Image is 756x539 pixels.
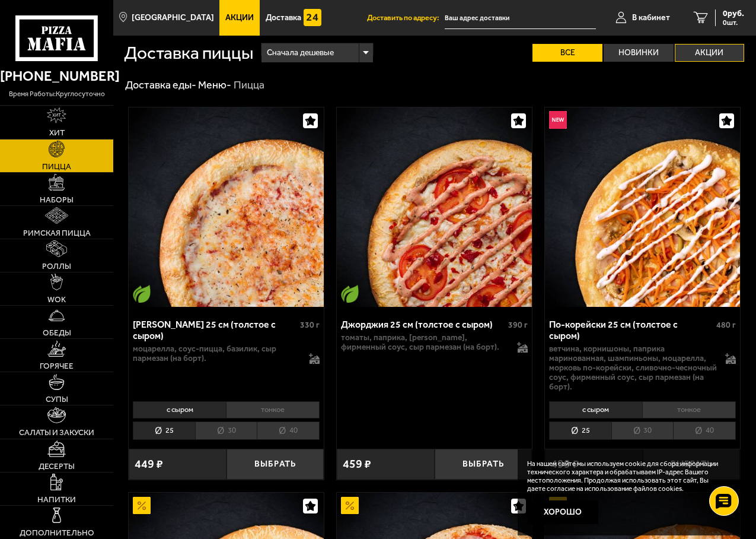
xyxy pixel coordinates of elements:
[42,163,71,171] span: Пицца
[545,107,740,307] img: По-корейски 25 см (толстое с сыром)
[46,395,68,404] span: Супы
[304,9,321,27] img: 15daf4d41897b9f0e9f617042186c801.svg
[226,401,320,418] li: тонкое
[129,107,324,307] a: Вегетарианское блюдоМаргарита 25 см (толстое с сыром)
[266,14,301,22] span: Доставка
[234,78,264,92] div: Пицца
[133,344,301,363] p: моцарелла, соус-пицца, базилик, сыр пармезан (на борт).
[549,401,642,418] li: с сыром
[341,333,509,352] p: томаты, паприка, [PERSON_NAME], фирменный соус, сыр пармезан (на борт).
[267,42,334,64] span: Сначала дешевые
[337,107,532,307] img: Джорджия 25 см (толстое с сыром)
[37,496,76,504] span: Напитки
[133,285,151,303] img: Вегетарианское блюдо
[343,458,371,470] span: 459 ₽
[723,9,744,18] span: 0 руб.
[40,196,74,204] span: Наборы
[549,111,567,129] img: Новинка
[257,421,320,440] li: 40
[532,44,602,62] label: Все
[133,319,297,341] div: [PERSON_NAME] 25 см (толстое с сыром)
[508,320,528,330] span: 390 г
[367,14,445,22] span: Доставить по адресу:
[549,344,717,392] p: ветчина, корнишоны, паприка маринованная, шампиньоны, моцарелла, морковь по-корейски, сливочно-че...
[39,462,75,471] span: Десерты
[341,285,359,303] img: Вегетарианское блюдо
[133,497,151,515] img: Акционный
[42,262,71,271] span: Роллы
[227,449,324,480] button: Выбрать
[195,421,257,440] li: 30
[716,320,736,330] span: 480 г
[675,44,745,62] label: Акции
[549,319,713,341] div: По-корейски 25 см (толстое с сыром)
[604,44,674,62] label: Новинки
[445,7,596,29] input: Ваш адрес доставки
[133,401,226,418] li: с сыром
[632,14,670,22] span: В кабинет
[47,296,66,304] span: WOK
[20,529,94,537] span: Дополнительно
[643,449,741,480] button: Выбрать
[337,107,532,307] a: Вегетарианское блюдоДжорджия 25 см (толстое с сыром)
[124,45,253,62] h1: Доставка пиццы
[435,449,532,480] button: Выбрать
[527,500,598,524] button: Хорошо
[723,19,744,26] span: 0 шт.
[43,329,71,337] span: Обеды
[40,362,74,370] span: Горячее
[527,460,727,493] p: На нашем сайте мы используем cookie для сбора информации технического характера и обрабатываем IP...
[133,421,195,440] li: 25
[341,497,359,515] img: Акционный
[225,14,254,22] span: Акции
[611,421,674,440] li: 30
[300,320,320,330] span: 330 г
[132,14,214,22] span: [GEOGRAPHIC_DATA]
[125,78,196,91] a: Доставка еды-
[545,107,740,307] a: НовинкаПо-корейски 25 см (толстое с сыром)
[198,78,231,91] a: Меню-
[341,319,505,330] div: Джорджия 25 см (толстое с сыром)
[673,421,736,440] li: 40
[549,421,611,440] li: 25
[642,401,736,418] li: тонкое
[129,107,324,307] img: Маргарита 25 см (толстое с сыром)
[49,129,65,137] span: Хит
[135,458,163,470] span: 449 ₽
[19,429,94,437] span: Салаты и закуски
[23,229,91,237] span: Римская пицца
